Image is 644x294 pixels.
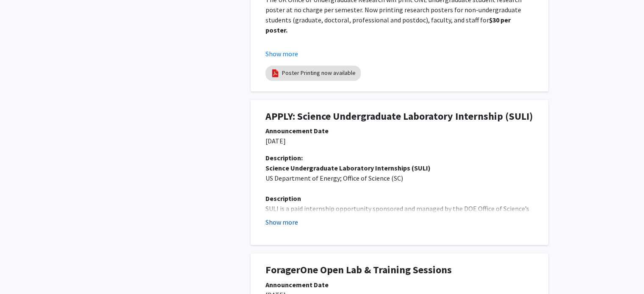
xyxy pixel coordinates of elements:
[265,264,533,276] h1: ForagerOne Open Lab & Training Sessions
[265,136,533,146] p: [DATE]
[265,217,298,227] button: Show more
[265,16,512,34] strong: $30 per poster.
[271,69,280,78] img: pdf_icon.png
[265,194,301,203] strong: Description
[6,256,36,288] iframe: Chat
[265,49,298,59] button: Show more
[265,126,533,136] div: Announcement Date
[265,203,533,275] p: SULI is a paid internship opportunity sponsored and managed by the DOE Office of Science’s Office...
[265,153,533,163] div: Description:
[265,173,533,183] p: US Department of Energy; Office of Science (SC)
[265,280,533,290] div: Announcement Date
[265,164,431,172] strong: Science Undergraduate Laboratory Internships (SULI)
[282,69,356,77] a: Poster Printing now available
[265,110,533,123] h1: APPLY: Science Undergraduate Laboratory Internship (SULI)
